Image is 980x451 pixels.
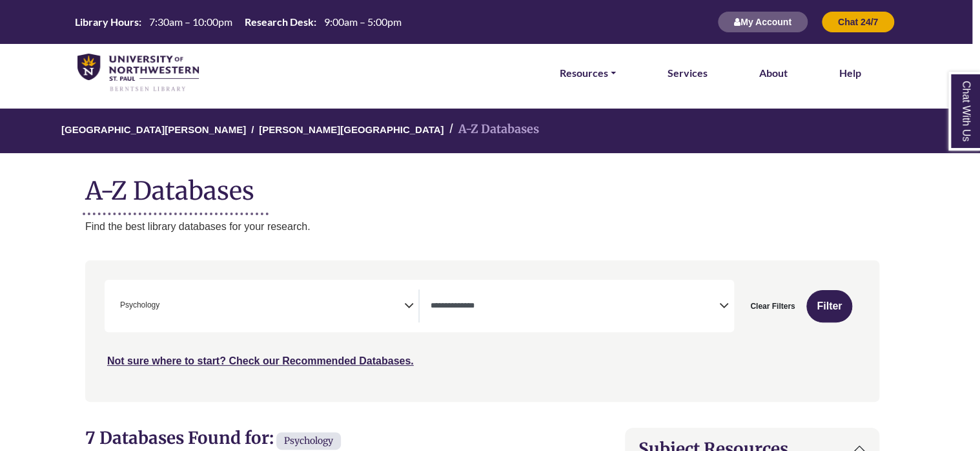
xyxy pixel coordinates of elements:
h1: A-Z Databases [85,166,879,205]
span: 7 Databases Found for: [85,427,274,448]
button: Chat 24/7 [821,11,895,33]
a: Hours Today [70,15,407,30]
span: Psychology [120,299,159,311]
span: Psychology [276,432,341,450]
img: library_home [77,54,199,92]
table: Hours Today [70,15,407,27]
a: [PERSON_NAME][GEOGRAPHIC_DATA] [259,122,444,135]
li: A-Z Databases [444,120,538,139]
nav: breadcrumb [85,109,879,153]
a: Resources [560,65,616,81]
th: Research Desk: [240,15,317,28]
textarea: Search [162,302,168,312]
span: 9:00am – 5:00pm [324,16,402,28]
a: Not sure where to start? Check our Recommended Databases. [107,355,414,366]
p: Find the best library databases for your research. [85,218,879,235]
textarea: Search [430,302,719,312]
button: Submit for Search Results [806,290,852,322]
span: 7:30am – 10:00pm [149,16,232,28]
a: About [759,65,788,81]
a: Help [839,65,861,81]
a: Services [668,65,708,81]
li: Psychology [115,299,159,311]
nav: Search filters [85,260,879,401]
button: My Account [717,11,808,33]
a: [GEOGRAPHIC_DATA][PERSON_NAME] [61,122,246,135]
a: Chat 24/7 [821,16,895,27]
a: My Account [717,16,808,27]
button: Clear Filters [742,290,803,322]
th: Library Hours: [70,15,142,28]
